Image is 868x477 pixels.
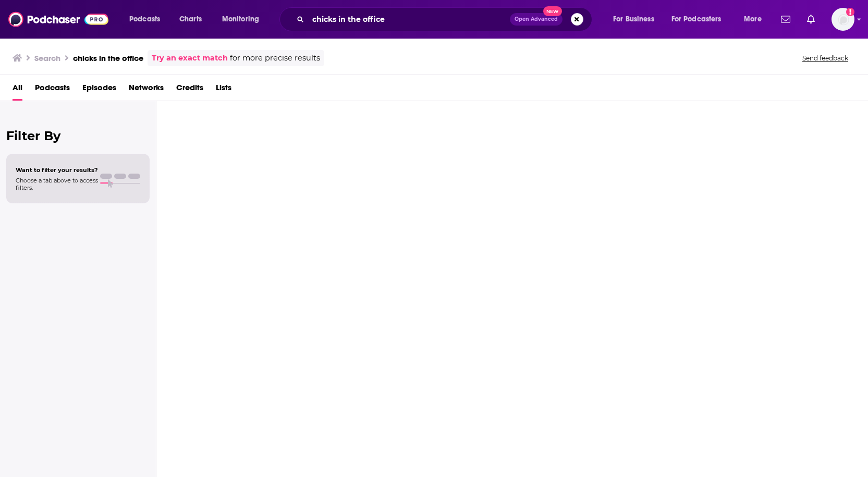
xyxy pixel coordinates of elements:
span: Charts [179,12,202,27]
a: Networks [129,79,164,101]
a: Credits [176,79,203,101]
h2: Filter By [6,128,150,143]
button: Show profile menu [832,8,854,31]
button: open menu [737,11,775,28]
svg: Email not verified [846,8,854,16]
button: Open AdvancedNew [510,13,563,26]
button: open menu [665,11,737,28]
img: Podchaser - Follow, Share and Rate Podcasts [8,9,108,29]
a: All [13,79,22,101]
span: For Business [613,12,654,27]
span: New [543,6,562,16]
span: for more precise results [230,52,320,64]
h3: Search [34,53,60,63]
input: Search podcasts, credits, & more... [308,11,510,28]
button: open menu [122,11,174,28]
span: For Podcasters [671,12,722,27]
span: Monitoring [222,12,259,27]
div: Search podcasts, credits, & more... [289,7,602,31]
span: Open Advanced [515,17,558,22]
span: More [744,12,762,27]
a: Episodes [82,79,116,101]
a: Lists [216,79,231,101]
img: User Profile [832,8,854,31]
a: Podcasts [35,79,70,101]
button: Send feedback [799,54,851,63]
button: open menu [215,11,273,28]
span: Want to filter your results? [16,166,98,174]
button: open menu [606,11,667,28]
a: Charts [173,11,208,28]
span: Podcasts [129,12,160,27]
h3: chicks in the office [73,53,143,63]
span: Choose a tab above to access filters. [16,177,98,191]
a: Show notifications dropdown [803,10,819,28]
a: Try an exact match [152,52,228,64]
a: Show notifications dropdown [777,10,794,28]
span: Logged in as jbarbour [832,8,854,31]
